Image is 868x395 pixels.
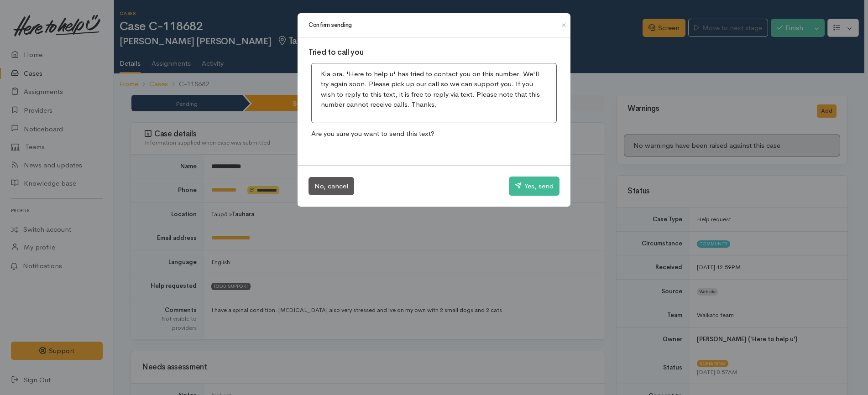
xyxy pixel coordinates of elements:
button: Yes, send [509,177,559,196]
p: Kia ora. 'Here to help u' has tried to contact you on this number. We'll try again soon. Please p... [321,69,547,110]
button: No, cancel [309,177,354,196]
button: Close [556,20,571,31]
p: Are you sure you want to send this text? [309,126,559,142]
h1: Confirm sending [309,21,352,30]
h3: Tried to call you [309,48,559,57]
